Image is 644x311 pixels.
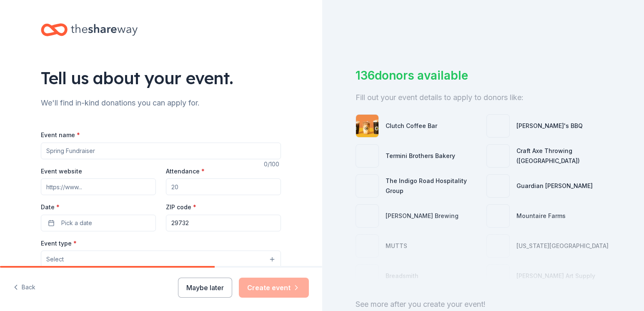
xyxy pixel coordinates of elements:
span: Pick a date [61,218,92,228]
div: Clutch Coffee Bar [386,121,437,131]
img: photo for The Indigo Road Hospitality Group [356,175,378,197]
div: Fill out your event details to apply to donors like: [356,91,611,104]
input: 12345 (U.S. only) [166,215,281,231]
button: Back [13,279,35,296]
div: The Indigo Road Hospitality Group [386,176,480,196]
label: Event name [41,131,80,139]
div: Craft Axe Throwing ([GEOGRAPHIC_DATA]) [516,146,611,166]
div: [PERSON_NAME]'s BBQ [516,121,583,131]
img: photo for Guardian Angel Device [487,175,509,197]
span: Select [46,254,64,264]
img: photo for Clutch Coffee Bar [356,115,378,137]
button: Maybe later [178,278,232,298]
div: See more after you create your event! [356,298,611,311]
input: 20 [166,178,281,195]
img: photo for Termini Brothers Bakery [356,145,378,167]
label: Event type [41,239,77,248]
div: Guardian [PERSON_NAME] [516,181,593,191]
div: We'll find in-kind donations you can apply for. [41,96,281,110]
label: Attendance [166,167,205,176]
label: Date [41,203,156,211]
div: 0 /100 [264,159,281,169]
input: https://www... [41,178,156,195]
button: Select [41,251,281,268]
img: photo for Craft Axe Throwing (Fort Mill) [487,145,509,167]
button: Pick a date [41,215,156,231]
img: photo for Sonny's BBQ [487,115,509,137]
label: Event website [41,167,82,176]
label: ZIP code [166,203,196,211]
div: Tell us about your event. [41,66,281,90]
input: Spring Fundraiser [41,143,281,159]
div: Termini Brothers Bakery [386,151,455,161]
div: 136 donors available [356,67,611,84]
